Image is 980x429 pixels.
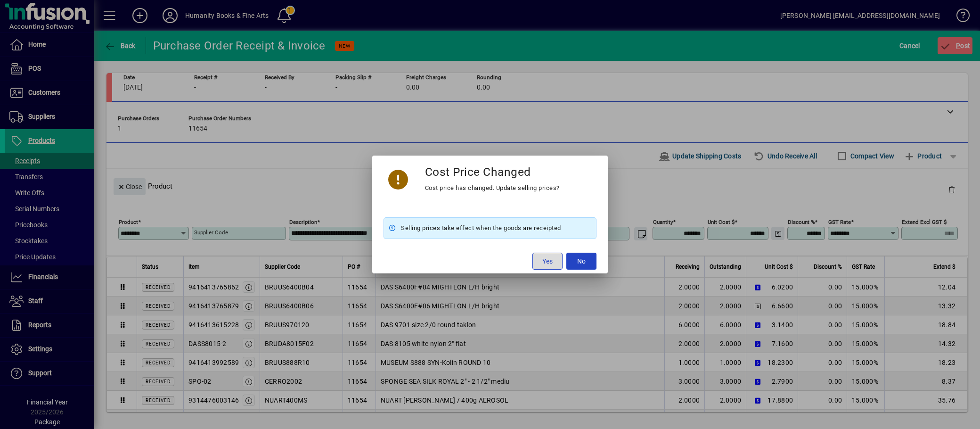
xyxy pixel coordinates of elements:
div: Cost price has changed. Update selling prices? [425,182,560,194]
span: No [577,256,586,266]
button: No [566,253,596,270]
button: Yes [532,253,563,270]
span: Selling prices take effect when the goods are receipted [401,223,561,234]
span: Yes [542,256,553,266]
h3: Cost Price Changed [425,165,531,179]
